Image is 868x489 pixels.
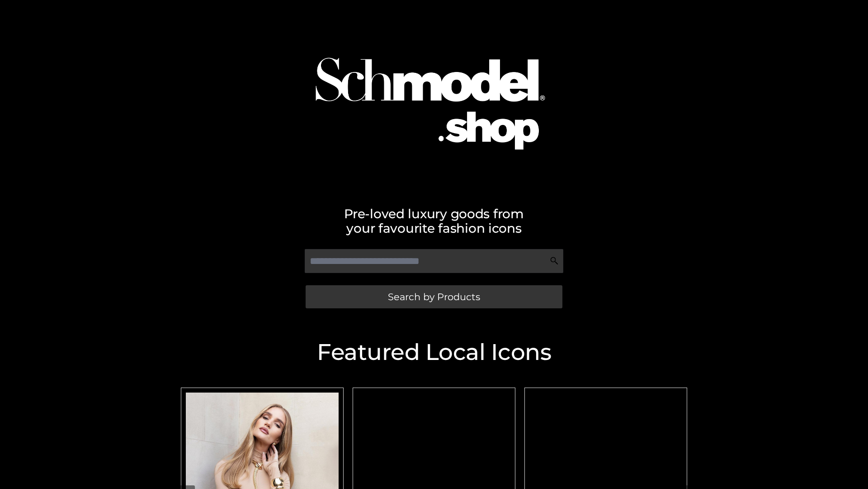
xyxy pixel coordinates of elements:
h2: Featured Local Icons​ [176,341,692,364]
a: Search by Products [306,285,562,308]
h2: Pre-loved luxury goods from your favourite fashion icons [176,206,692,235]
span: Search by Products [388,292,480,302]
img: Search Icon [550,256,559,265]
